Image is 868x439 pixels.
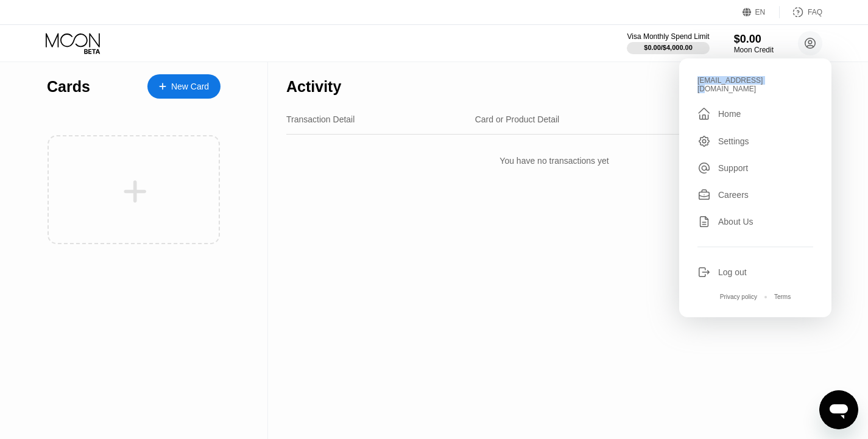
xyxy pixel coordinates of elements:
[774,293,791,300] div: Terms
[819,390,858,429] iframe: Button to launch messaging window
[718,163,748,173] div: Support
[286,114,355,124] div: Transaction Detail
[697,188,813,202] div: Careers
[627,32,709,54] div: Visa Monthly Spend Limit$0.00/$4,000.00
[171,82,209,92] div: New Card
[718,267,747,277] div: Log out
[475,114,560,124] div: Card or Product Detail
[718,136,749,146] div: Settings
[47,78,90,96] div: Cards
[755,8,766,16] div: EN
[780,6,822,18] div: FAQ
[734,33,774,54] div: $0.00Moon Credit
[718,190,749,200] div: Careers
[147,74,221,99] div: New Card
[720,293,757,300] div: Privacy policy
[718,217,753,227] div: About Us
[697,76,813,93] div: [EMAIL_ADDRESS][DOMAIN_NAME]
[718,109,741,119] div: Home
[697,107,813,121] div: Home
[808,8,822,16] div: FAQ
[734,46,774,54] div: Moon Credit
[697,107,711,121] div: 
[286,78,341,96] div: Activity
[627,32,709,41] div: Visa Monthly Spend Limit
[697,265,813,279] div: Log out
[743,6,780,18] div: EN
[734,33,774,46] div: $0.00
[286,144,822,178] div: You have no transactions yet
[697,161,813,175] div: Support
[697,135,813,148] div: Settings
[644,44,693,51] div: $0.00 / $4,000.00
[697,215,813,228] div: About Us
